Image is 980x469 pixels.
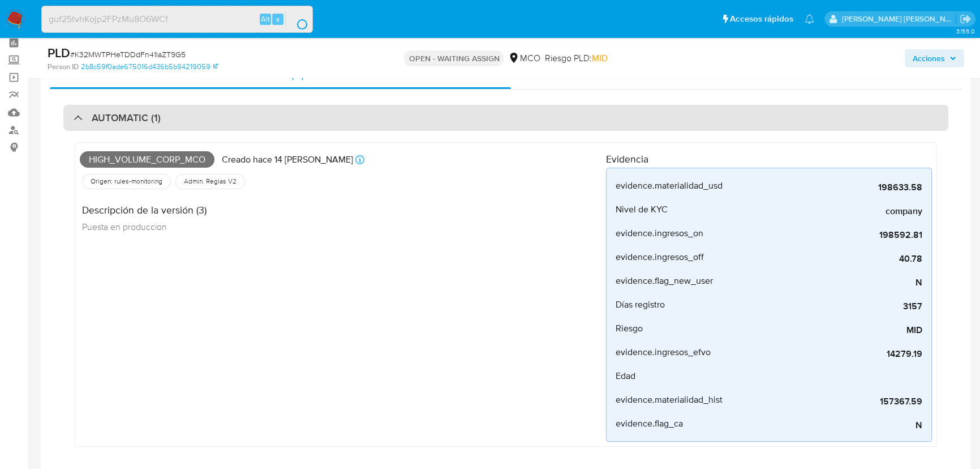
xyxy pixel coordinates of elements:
[753,253,922,265] span: 40.78
[82,220,167,233] span: Puesta en produccion
[753,206,922,217] span: company
[753,301,922,312] span: 3157
[48,62,79,72] b: Person ID
[82,204,207,216] h4: Descripción de la versión (3)
[616,370,635,382] span: Edad
[842,14,956,24] p: leonardo.alvarezortiz@mercadolibre.com.co
[261,14,270,24] span: Alt
[753,325,922,336] span: MID
[616,299,665,310] span: Días registro
[508,52,540,65] div: MCO
[63,105,948,131] div: AUTOMATIC (1)
[905,49,964,67] button: Acciones
[183,177,238,186] span: Admin. Reglas V2
[92,112,161,124] h3: AUTOMATIC (1)
[616,347,711,358] span: evidence.ingresos_efvo
[753,348,922,360] span: 14279.19
[42,12,312,27] input: Buscar usuario o caso...
[960,13,972,25] a: Salir
[48,44,70,62] b: PLD
[753,420,922,431] span: N
[616,204,668,215] span: Nivel de KYC
[616,418,683,429] span: evidence.flag_ca
[616,275,713,287] span: evidence.flag_new_user
[606,153,932,165] h4: Evidencia
[591,52,607,65] span: MID
[222,154,353,166] p: Creado hace 14 [PERSON_NAME]
[956,27,974,36] span: 3.155.0
[544,52,607,65] span: Riesgo PLD:
[616,180,723,191] span: evidence.materialidad_usd
[730,13,793,25] span: Accesos rápidos
[616,251,704,263] span: evidence.ingresos_off
[285,11,308,27] button: search-icon
[404,50,504,66] p: OPEN - WAITING ASSIGN
[81,62,218,72] a: 2b8c59f0ade675016d436b5b94219059
[616,394,723,406] span: evidence.materialidad_hist
[276,14,280,24] span: s
[89,177,164,186] span: Origen: rules-monitoring
[616,228,703,239] span: evidence.ingresos_on
[616,323,643,334] span: Riesgo
[70,49,186,60] span: # K32MWTPHeTDDdFn41laZT9G5
[753,229,922,241] span: 198592.81
[913,49,945,67] span: Acciones
[80,151,214,168] span: High_volume_corp_mco
[753,277,922,288] span: N
[805,14,814,24] a: Notificaciones
[753,182,922,193] span: 198633.58
[753,396,922,407] span: 157367.59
